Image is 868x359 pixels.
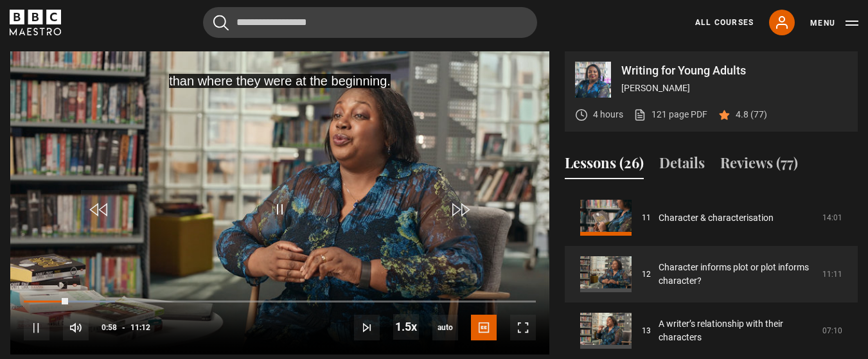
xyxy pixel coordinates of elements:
[736,108,767,121] p: 4.8 (77)
[695,17,754,28] a: All Courses
[810,17,858,30] button: Toggle navigation
[471,315,497,340] button: Subtitles
[659,261,815,288] a: Character informs plot or plot informs character?
[432,315,458,340] span: auto
[24,301,536,303] div: Progress Bar
[102,316,117,339] span: 0:58
[633,108,707,121] a: 121 page PDF
[720,152,798,179] button: Reviews (77)
[659,211,774,225] a: Character & characterisation
[621,65,847,76] p: Writing for Young Adults
[122,323,125,332] span: -
[130,316,150,339] span: 11:12
[393,314,419,340] button: Playback Rate
[10,10,61,35] svg: BBC Maestro
[621,82,847,95] p: [PERSON_NAME]
[659,152,705,179] button: Details
[659,317,815,344] a: A writer’s relationship with their characters
[213,15,229,31] button: Submit the search query
[565,152,644,179] button: Lessons (26)
[63,315,89,340] button: Mute
[432,315,458,340] div: Current quality: 1080p
[510,315,536,340] button: Fullscreen
[24,315,49,340] button: Pause
[593,108,623,121] p: 4 hours
[10,51,549,355] video-js: Video Player
[354,315,380,340] button: Next Lesson
[203,7,537,38] input: Search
